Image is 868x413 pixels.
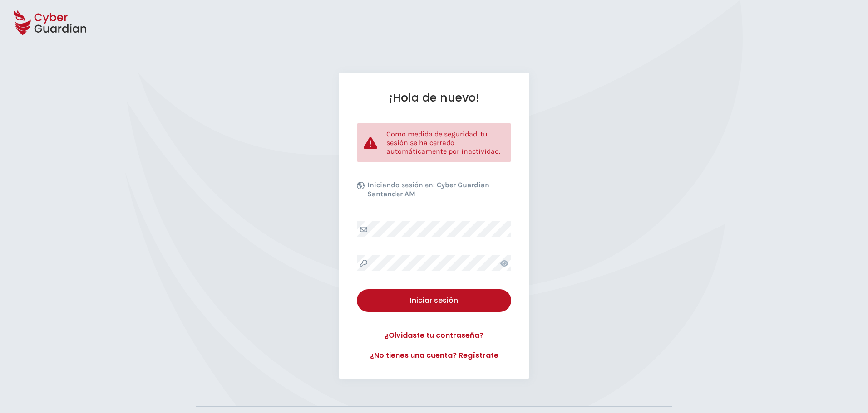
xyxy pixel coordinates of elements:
p: Iniciando sesión en: [367,180,509,203]
div: Iniciar sesión [364,295,504,306]
a: ¿Olvidaste tu contraseña? [357,330,511,341]
h1: ¡Hola de nuevo! [357,91,511,105]
p: Como medida de seguridad, tu sesión se ha cerrado automáticamente por inactividad. [386,130,504,155]
b: Cyber Guardian Santander AM [367,180,489,198]
button: Iniciar sesión [357,289,511,312]
a: ¿No tienes una cuenta? Regístrate [357,350,511,361]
